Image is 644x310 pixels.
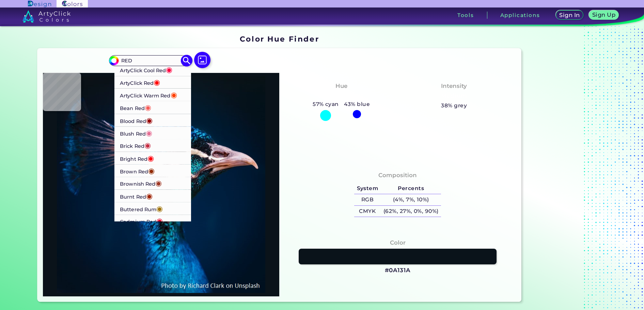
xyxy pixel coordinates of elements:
p: Bright Red [120,152,154,164]
a: Sign In [557,11,582,19]
h5: 43% blue [342,100,373,109]
h5: Percents [381,183,441,194]
span: ◉ [166,65,173,74]
span: ◉ [146,128,152,137]
span: ◉ [157,217,163,226]
h3: #0A131A [385,266,411,275]
h5: System [354,183,381,194]
p: Brownish Red [120,177,162,189]
h3: Medium [438,92,470,100]
img: icon picture [194,52,210,68]
input: type color.. [119,56,182,65]
img: img_pavlin.jpg [46,76,276,293]
span: ◉ [171,90,177,99]
span: ◉ [157,204,163,213]
h4: Intensity [441,81,467,91]
h5: Sign Up [593,12,614,17]
p: Blush Red [120,126,152,139]
p: Cadmium Red [120,215,163,228]
h4: Composition [378,170,417,180]
span: ◉ [147,153,154,162]
p: ArtyClick Red [120,76,160,89]
span: ◉ [154,78,160,87]
p: ArtyClick Cool Red [120,63,173,76]
h5: Sign In [560,13,579,18]
h5: RGB [354,194,381,205]
p: Brown Red [120,164,155,177]
p: ArtyClick Warm Red [120,89,177,101]
h4: Hue [335,81,347,91]
h3: Cyan-Blue [322,92,360,100]
h5: CMYK [354,206,381,217]
img: ArtyClick Design logo [28,1,51,7]
h5: (62%, 27%, 0%, 90%) [381,206,441,217]
span: ◉ [145,103,151,112]
p: Buttered Rum [120,202,163,215]
span: ◉ [148,166,155,175]
h1: Color Hue Finder [240,34,319,44]
a: Sign Up [590,11,617,19]
p: Burnt Red [120,190,153,202]
span: ◉ [155,179,162,188]
p: Bean Red [120,101,151,114]
img: logo_artyclick_colors_white.svg [22,10,70,22]
span: ◉ [146,115,153,124]
h3: Applications [500,13,540,18]
h5: 38% grey [441,101,467,110]
h5: (4%, 7%, 10%) [381,194,441,205]
h5: 57% cyan [310,100,341,109]
p: Brick Red [120,139,151,152]
h4: Color [390,238,406,248]
h3: Tools [457,13,474,18]
p: Blood Red [120,114,153,126]
span: ◉ [144,141,151,150]
span: ◉ [146,191,153,200]
img: icon search [181,55,193,66]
